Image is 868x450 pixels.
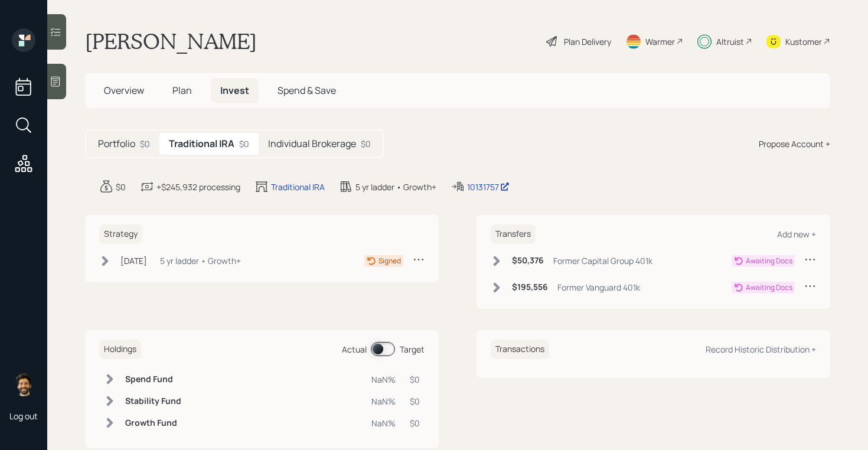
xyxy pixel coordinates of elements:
[220,84,249,97] span: Invest
[410,395,420,407] div: $0
[746,256,792,266] div: Awaiting Docs
[785,35,822,48] div: Kustomer
[160,255,241,267] div: 5 yr ladder • Growth+
[400,343,425,356] div: Target
[104,84,144,97] span: Overview
[355,181,436,193] div: 5 yr ladder • Growth+
[512,256,544,266] h6: $50,376
[271,181,325,193] div: Traditional IRA
[140,138,150,150] div: $0
[371,395,396,407] div: NaN%
[564,35,611,48] div: Plan Delivery
[12,373,35,396] img: eric-schwartz-headshot.png
[98,138,135,149] h5: Portfolio
[172,84,192,97] span: Plan
[116,181,126,193] div: $0
[491,340,549,359] h6: Transactions
[371,417,396,429] div: NaN%
[125,374,181,384] h6: Spend Fund
[169,138,234,149] h5: Traditional IRA
[342,343,367,356] div: Actual
[746,282,792,293] div: Awaiting Docs
[85,28,257,54] h1: [PERSON_NAME]
[777,229,816,240] div: Add new +
[410,417,420,429] div: $0
[125,418,181,428] h6: Growth Fund
[9,410,38,422] div: Log out
[491,224,536,244] h6: Transfers
[278,84,336,97] span: Spend & Save
[120,255,147,267] div: [DATE]
[99,224,142,244] h6: Strategy
[361,138,371,150] div: $0
[759,138,830,150] div: Propose Account +
[156,181,240,193] div: +$245,932 processing
[99,340,141,359] h6: Holdings
[125,396,181,406] h6: Stability Fund
[553,255,652,267] div: Former Capital Group 401k
[239,138,249,150] div: $0
[371,373,396,386] div: NaN%
[557,281,640,294] div: Former Vanguard 401k
[706,344,816,355] div: Record Historic Distribution +
[467,181,510,193] div: 10131757
[512,282,548,292] h6: $195,556
[716,35,744,48] div: Altruist
[645,35,675,48] div: Warmer
[410,373,420,386] div: $0
[268,138,356,149] h5: Individual Brokerage
[378,256,401,266] div: Signed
